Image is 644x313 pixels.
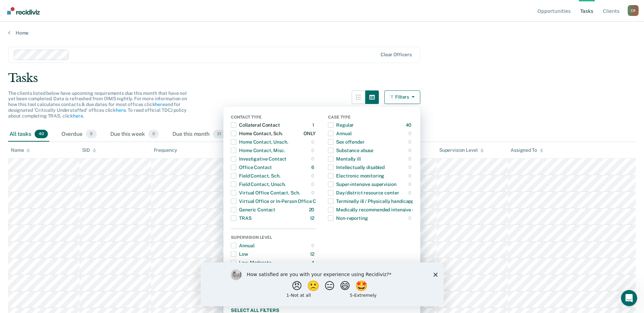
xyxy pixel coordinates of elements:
[381,52,412,58] div: Clear officers
[408,153,413,164] div: 0
[328,179,396,190] div: Super-intensive supervision
[328,204,437,215] div: Medically recommended intensive supervision
[328,137,364,147] div: Sex offender
[231,115,316,121] div: Contact Type
[60,127,98,142] div: Overdue9
[213,130,225,139] span: 31
[231,235,316,241] div: Supervision Level
[384,90,420,104] button: Filters
[408,213,413,224] div: 0
[328,153,361,164] div: Mentally ill
[309,204,316,215] div: 20
[231,145,285,156] div: Home Contact, Misc.
[311,187,316,198] div: 0
[154,147,177,153] div: Frequency
[155,102,165,107] a: here
[231,196,331,207] div: Virtual Office or In-Person Office Contact
[231,153,287,164] div: Investigative Contact
[7,7,40,15] img: Recidiviz
[8,71,636,85] div: Tasks
[148,130,159,139] span: 0
[311,145,316,156] div: 0
[8,30,636,36] a: Home
[171,127,227,142] div: Due this month31
[231,170,280,181] div: Field Contact, Sch.
[231,120,280,130] div: Collateral Contact
[408,137,413,147] div: 0
[311,170,316,181] div: 0
[312,120,316,130] div: 1
[231,249,248,259] div: Low
[408,128,413,139] div: 0
[109,127,160,142] div: Due this week0
[311,179,316,190] div: 0
[86,130,97,139] span: 9
[201,263,444,306] iframe: Survey by Kim from Recidiviz
[231,162,272,173] div: Office Contact
[116,107,126,113] a: here
[328,187,399,198] div: Day/district resource center
[11,147,30,153] div: Name
[311,137,316,147] div: 0
[328,196,419,207] div: Terminally ill / Physically handicapped
[621,290,637,306] iframe: Intercom live chat
[231,204,275,215] div: Generic Contact
[328,120,354,130] div: Regular
[231,240,254,251] div: Annual
[8,127,49,142] div: All tasks40
[511,147,543,153] div: Assigned To
[231,213,251,224] div: TRAS
[628,5,639,16] div: C R
[311,162,316,173] div: 6
[328,213,368,224] div: Non-reporting
[310,213,316,224] div: 12
[408,145,413,156] div: 0
[231,187,300,198] div: Virtual Office Contact, Sch.
[73,113,83,119] a: here
[231,128,282,139] div: Home Contact, Sch.
[231,179,286,190] div: Field Contact, Unsch.
[628,5,639,16] button: Profile dropdown button
[311,153,316,164] div: 0
[231,137,288,147] div: Home Contact, Unsch.
[82,147,96,153] div: SID
[310,249,316,259] div: 12
[408,179,413,190] div: 0
[311,240,316,251] div: 0
[408,187,413,198] div: 0
[328,128,351,139] div: Annual
[8,90,187,119] span: The clients listed below have upcoming requirements due this month that have not yet been complet...
[328,115,413,121] div: Case Type
[328,170,384,181] div: Electronic monitoring
[328,162,385,173] div: Intellectually disabled
[439,147,484,153] div: Supervision Level
[328,145,373,156] div: Substance abuse
[408,162,413,173] div: 0
[408,170,413,181] div: 0
[35,130,48,139] span: 40
[406,120,413,130] div: 40
[303,128,316,139] div: ONLY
